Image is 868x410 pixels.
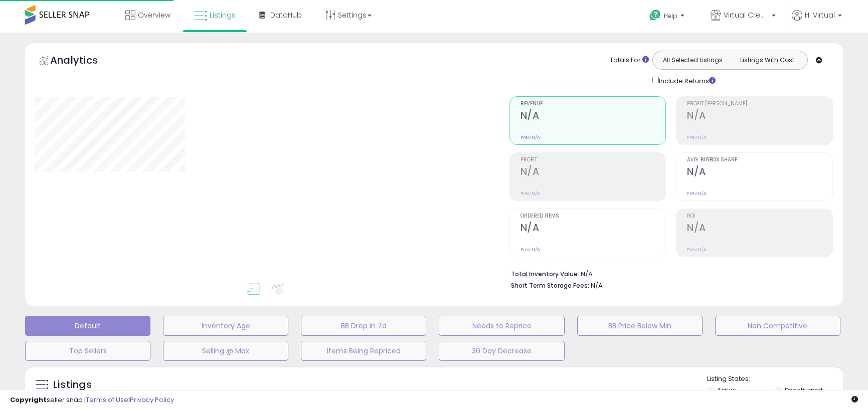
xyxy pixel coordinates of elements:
[655,54,730,67] button: All Selected Listings
[511,281,589,290] b: Short Term Storage Fees:
[649,9,661,22] i: Get Help
[520,101,666,107] span: Revenue
[163,341,288,361] button: Selling @ Max
[439,341,564,361] button: 30 Day Decrease
[10,395,174,405] div: seller snap | |
[687,247,707,253] small: Prev: N/A
[520,247,540,253] small: Prev: N/A
[641,2,695,33] a: Help
[687,101,832,107] span: Profit [PERSON_NAME]
[645,75,728,86] div: Include Returns
[520,110,666,123] h2: N/A
[792,10,842,33] a: Hi Virtual
[163,316,288,336] button: Inventory Age
[210,10,236,20] span: Listings
[687,157,832,163] span: Avg. Buybox Share
[520,222,666,236] h2: N/A
[520,190,540,196] small: Prev: N/A
[591,281,603,290] span: N/A
[301,341,426,361] button: Items Being Repriced
[25,316,150,336] button: Default
[687,190,707,196] small: Prev: N/A
[664,12,677,20] span: Help
[724,10,769,20] span: Virtual Creative USA
[270,10,302,20] span: DataHub
[25,341,150,361] button: Top Sellers
[511,270,579,278] b: Total Inventory Value:
[439,316,564,336] button: Needs to Reprice
[10,395,47,404] strong: Copyright
[687,222,832,236] h2: N/A
[610,56,649,65] div: Totals For
[730,54,804,67] button: Listings With Cost
[715,316,840,336] button: Non Competitive
[805,10,835,20] span: Hi Virtual
[138,10,170,20] span: Overview
[301,316,426,336] button: BB Drop in 7d
[520,157,666,163] span: Profit
[520,134,540,140] small: Prev: N/A
[520,214,666,219] span: Ordered Items
[687,110,832,123] h2: N/A
[577,316,703,336] button: BB Price Below Min
[687,214,832,219] span: ROI
[50,53,117,70] h5: Analytics
[511,267,825,279] li: N/A
[687,134,707,140] small: Prev: N/A
[520,166,666,179] h2: N/A
[687,166,832,179] h2: N/A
